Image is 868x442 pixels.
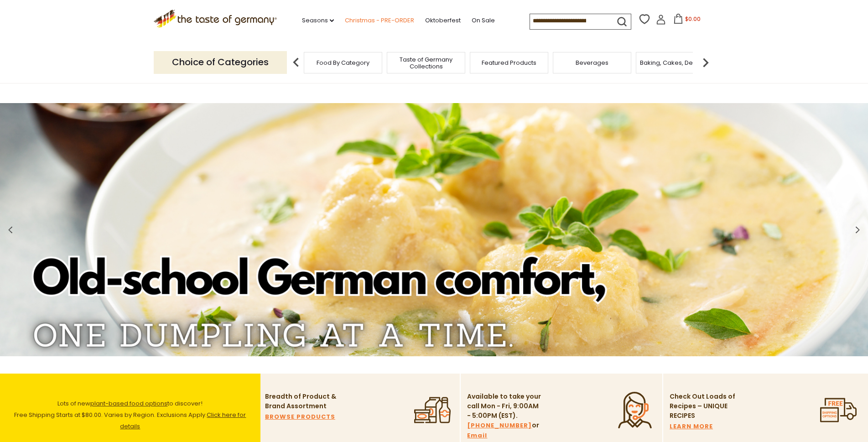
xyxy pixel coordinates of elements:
a: LEARN MORE [670,421,713,432]
a: Food By Category [317,59,369,66]
a: Seasons [302,16,334,26]
a: On Sale [472,16,495,26]
button: $0.00 [668,14,707,27]
span: $0.00 [685,15,701,23]
a: Baking, Cakes, Desserts [640,59,711,66]
img: previous arrow [287,53,305,72]
a: [PHONE_NUMBER] [467,421,532,431]
a: Taste of Germany Collections [390,56,463,70]
a: Click here for details [120,411,246,431]
a: Featured Products [482,59,536,66]
p: Available to take your call Mon - Fri, 9:00AM - 5:00PM (EST). or [467,392,542,441]
img: next arrow [696,53,715,72]
span: Lots of new to discover! Free Shipping Starts at $80.00. Varies by Region. Exclusions Apply. [14,399,246,431]
p: Check Out Loads of Recipes – UNIQUE RECIPES [670,392,736,421]
a: Oktoberfest [425,16,461,26]
a: BROWSE PRODUCTS [265,412,335,422]
a: Email [467,431,487,441]
a: Beverages [576,59,608,66]
p: Choice of Categories [154,51,287,73]
a: Christmas - PRE-ORDER [345,16,414,26]
p: Breadth of Product & Brand Assortment [265,392,340,411]
a: plant-based food options [90,399,167,408]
